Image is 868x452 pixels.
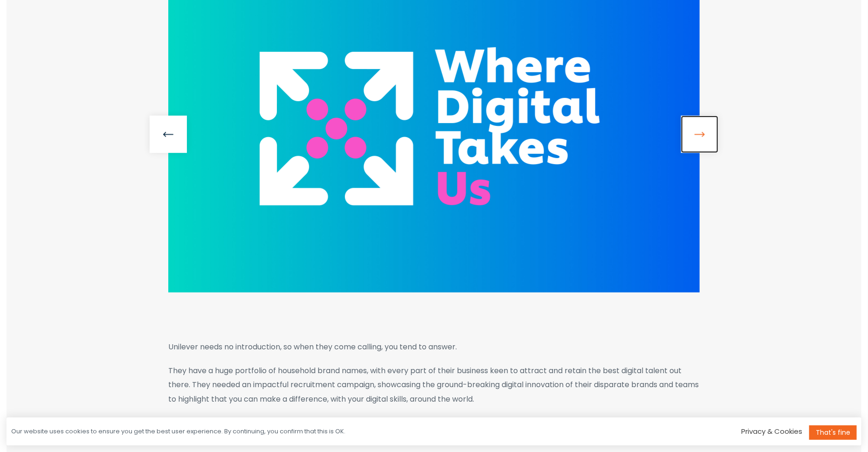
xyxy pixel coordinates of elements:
p: Unilever needs no introduction, so when they come calling, you tend to answer. [168,340,700,354]
p: Working with the super-talented (and globally distributed) team at [GEOGRAPHIC_DATA], we created ... [168,416,700,444]
a: That's fine [809,425,857,440]
div: Our website uses cookies to ensure you get the best user experience. By continuing, you confirm t... [11,427,345,436]
a: Privacy & Cookies [741,426,802,436]
p: They have a huge portfolio of household brand names, with every part of their business keen to at... [168,364,700,406]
